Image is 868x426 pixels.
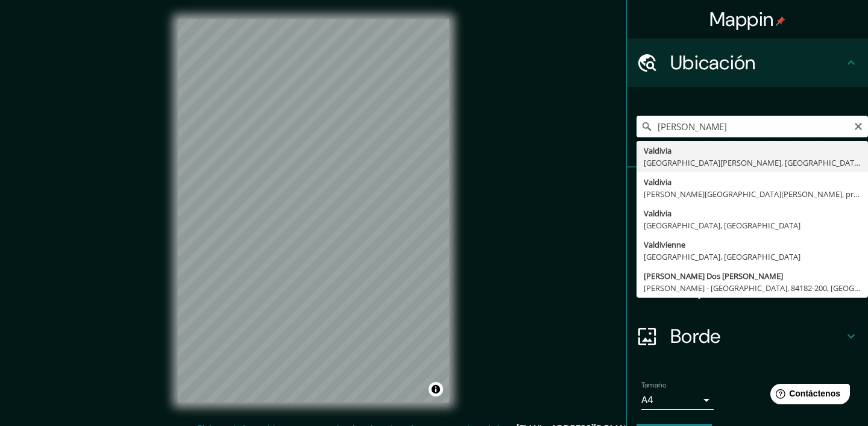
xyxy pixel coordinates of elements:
[761,379,855,413] iframe: Lanzador de widgets de ayuda
[644,251,800,262] font: [GEOGRAPHIC_DATA], [GEOGRAPHIC_DATA]
[627,168,868,216] div: Patas
[644,271,783,281] font: [PERSON_NAME] Dos [PERSON_NAME]
[178,19,449,403] canvas: Mapa
[854,120,863,131] button: Claro
[627,39,868,87] div: Ubicación
[641,380,666,390] font: Tamaño
[670,50,756,75] font: Ubicación
[429,382,443,396] button: Activar o desactivar atribución
[709,7,774,32] font: Mappin
[644,220,800,231] font: [GEOGRAPHIC_DATA], [GEOGRAPHIC_DATA]
[644,157,861,168] font: [GEOGRAPHIC_DATA][PERSON_NAME], [GEOGRAPHIC_DATA]
[641,390,714,410] div: A4
[627,216,868,264] div: Estilo
[644,208,671,219] font: Valdivia
[644,239,685,250] font: Valdivienne
[670,324,721,349] font: Borde
[644,177,671,187] font: Valdivia
[641,393,653,406] font: A4
[776,16,785,26] img: pin-icon.png
[637,116,868,137] input: Elige tu ciudad o zona
[627,264,868,312] div: Disposición
[644,145,671,156] font: Valdivia
[627,312,868,360] div: Borde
